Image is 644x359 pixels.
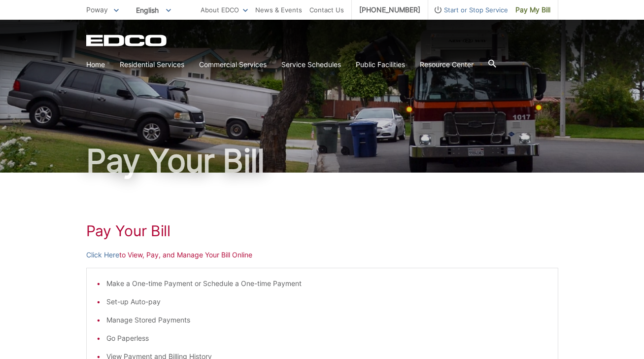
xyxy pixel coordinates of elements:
[281,59,341,70] a: Service Schedules
[86,35,168,46] a: EDCD logo. Return to the homepage.
[86,250,119,260] a: Click Here
[86,145,558,177] h1: Pay Your Bill
[106,315,548,325] li: Manage Stored Payments
[86,59,105,70] a: Home
[309,4,344,15] a: Contact Us
[106,296,548,307] li: Set-up Auto-pay
[420,59,474,70] a: Resource Center
[86,250,558,260] p: to View, Pay, and Manage Your Bill Online
[201,4,248,15] a: About EDCO
[129,2,178,18] span: English
[356,59,405,70] a: Public Facilities
[199,59,267,70] a: Commercial Services
[106,333,548,344] li: Go Paperless
[86,222,558,240] h1: Pay Your Bill
[120,59,184,70] a: Residential Services
[106,278,548,289] li: Make a One-time Payment or Schedule a One-time Payment
[255,4,302,15] a: News & Events
[86,5,108,14] span: Poway
[515,4,550,15] span: Pay My Bill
